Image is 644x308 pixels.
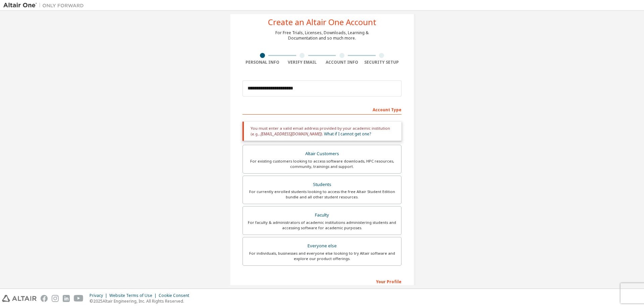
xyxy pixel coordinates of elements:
[90,298,193,304] p: © 2025 Altair Engineering, Inc. All Rights Reserved.
[243,104,401,115] div: Account Type
[247,149,397,159] div: Altair Customers
[243,276,401,287] div: Your Profile
[247,159,397,169] div: For existing customers looking to access software downloads, HPC resources, community, trainings ...
[63,295,70,302] img: linkedin.svg
[90,293,109,298] div: Privacy
[3,2,87,9] img: Altair One
[247,251,397,261] div: For individuals, businesses and everyone else looking to try Altair software and explore our prod...
[282,60,322,65] div: Verify Email
[247,241,397,251] div: Everyone else
[275,30,369,41] div: For Free Trials, Licenses, Downloads, Learning & Documentation and so much more.
[41,295,48,302] img: facebook.svg
[243,60,282,65] div: Personal Info
[268,18,376,26] div: Create an Altair One Account
[247,189,397,200] div: For currently enrolled students looking to access the free Altair Student Edition bundle and all ...
[322,60,362,65] div: Account Info
[324,131,371,137] a: What if I cannot get one?
[247,210,397,220] div: Faculty
[2,295,37,302] img: altair_logo.svg
[74,295,84,302] img: youtube.svg
[159,293,193,298] div: Cookie Consent
[247,180,397,189] div: Students
[247,220,397,231] div: For faculty & administrators of academic institutions administering students and accessing softwa...
[243,122,401,141] div: You must enter a valid email address provided by your academic institution (e.g., ).
[109,293,159,298] div: Website Terms of Use
[362,60,402,65] div: Security Setup
[52,295,59,302] img: instagram.svg
[261,131,321,137] span: [EMAIL_ADDRESS][DOMAIN_NAME]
